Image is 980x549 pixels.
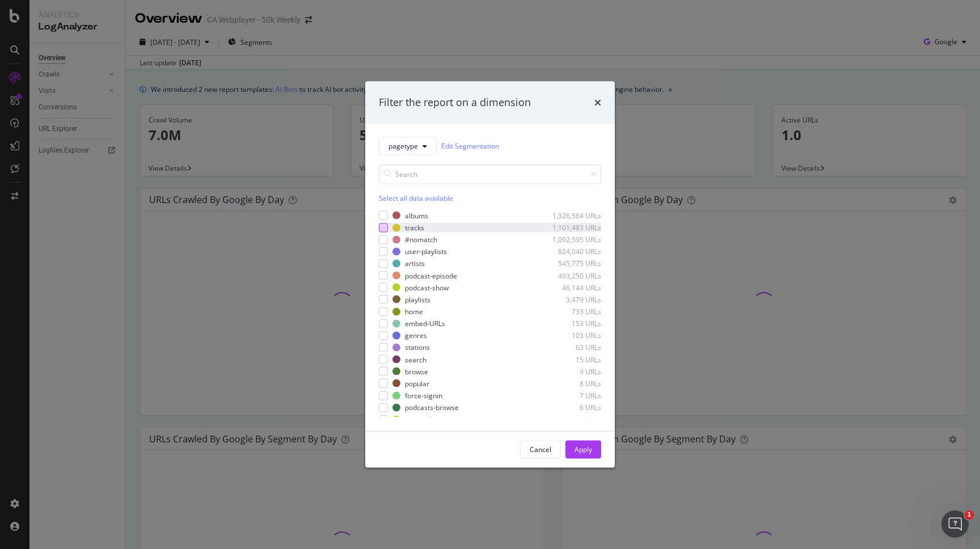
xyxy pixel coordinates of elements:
button: pagetype [379,137,437,155]
div: #nomatch [405,235,437,244]
div: 1,092,595 URLs [546,235,601,244]
div: 493,250 URLs [546,271,601,280]
div: genres [405,331,427,340]
div: 46,144 URLs [546,282,601,292]
div: 103 URLs [546,331,601,340]
div: 1,326,564 URLs [546,210,601,220]
div: 15 URLs [546,354,601,364]
div: user-playlists [405,247,447,256]
div: albums [405,210,428,220]
div: search [405,354,426,364]
div: modal [365,82,615,468]
div: 824,040 URLs [546,247,601,256]
div: popular [405,378,429,388]
div: 6 URLs [546,403,601,412]
div: signup-flows [405,415,445,424]
div: 8 URLs [546,378,601,388]
div: 545,775 URLs [546,259,601,268]
div: stations [405,343,430,352]
input: Search [379,164,601,184]
div: home [405,307,423,316]
div: 7 URLs [546,391,601,400]
div: playlists [405,294,430,304]
div: tracks [405,223,424,233]
span: pagetype [388,141,418,151]
button: Apply [565,440,601,458]
div: 9 URLs [546,366,601,376]
div: Cancel [530,445,551,454]
div: podcasts-browse [405,403,459,412]
div: podcast-show [405,282,449,292]
div: embed-URLs [405,319,445,328]
div: artists [405,259,425,268]
a: Edit Segmentation [441,140,499,152]
div: 153 URLs [546,319,601,328]
div: 733 URLs [546,307,601,316]
div: Apply [575,445,592,454]
span: 1 [965,510,974,520]
iframe: Intercom live chat [941,510,969,538]
div: 3,479 URLs [546,294,601,304]
div: Select all data available [379,193,601,202]
div: browse [405,366,428,376]
div: force-signin [405,391,442,400]
div: podcast-episode [405,271,457,280]
div: times [594,95,601,110]
div: Filter the report on a dimension [379,95,531,110]
div: 63 URLs [546,343,601,352]
div: 4 URLs [546,415,601,424]
div: 1,101,483 URLs [546,223,601,233]
button: Cancel [520,440,561,458]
